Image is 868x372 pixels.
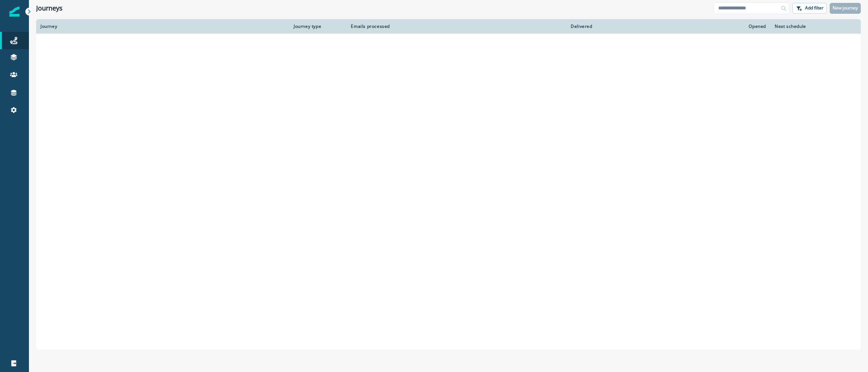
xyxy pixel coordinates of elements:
p: Add filter [805,5,824,10]
div: Journey type [294,24,339,29]
button: New journey [830,3,861,14]
div: Opened [601,24,766,29]
div: Journey [41,24,285,29]
img: Inflection [9,7,20,17]
p: New journey [833,5,858,10]
h1: Journeys [36,4,63,12]
div: Emails processed [348,24,390,29]
div: Delivered [399,24,592,29]
button: Add filter [792,3,827,14]
div: Next schedule [775,24,838,29]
